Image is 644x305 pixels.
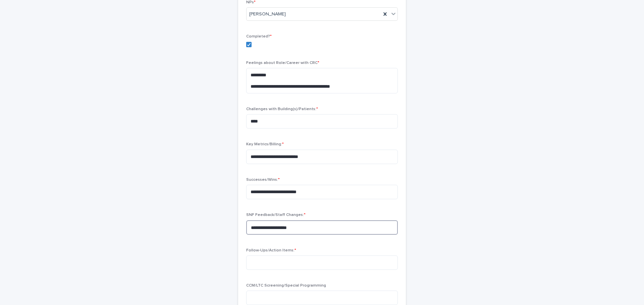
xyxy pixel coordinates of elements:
[246,61,319,65] span: Feelings about Role/Career with CRC
[246,284,326,288] span: CCM/LTC Screening/Special Programming
[246,107,318,111] span: Challenges with Building(s)/Patients:
[246,34,272,39] span: Completed?
[246,178,280,182] span: Successes/Wins:
[246,248,296,252] span: Follow-Ups/Action Items:
[249,11,286,18] span: [PERSON_NAME]
[246,142,284,146] span: Key Metrics/Billing:
[246,0,256,4] span: NPs
[246,213,306,217] span: SNF Feedback/Staff Changes:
